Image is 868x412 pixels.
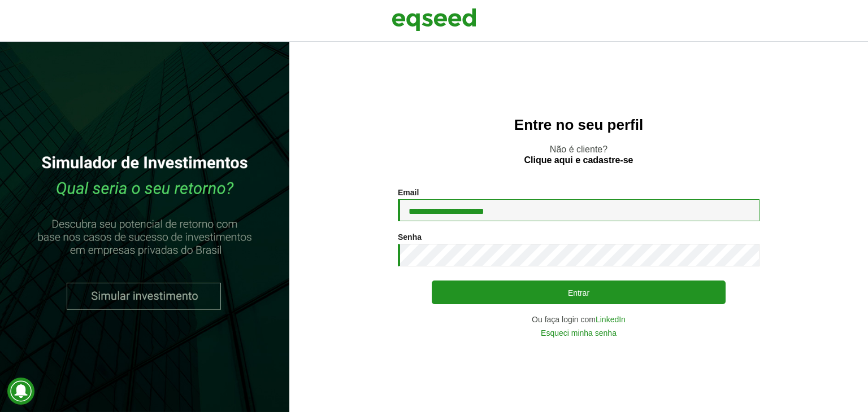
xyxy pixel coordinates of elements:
[398,189,419,196] label: Email
[312,117,845,133] h2: Entre no seu perfil
[398,315,759,323] div: Ou faça login com
[541,329,617,337] a: Esqueci minha senha
[432,280,726,304] button: Entrar
[392,6,476,34] img: EqSeed Logo
[524,156,633,165] a: Clique aqui e cadastre-se
[398,233,422,241] label: Senha
[312,144,845,165] p: Não é cliente?
[596,315,626,323] a: LinkedIn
